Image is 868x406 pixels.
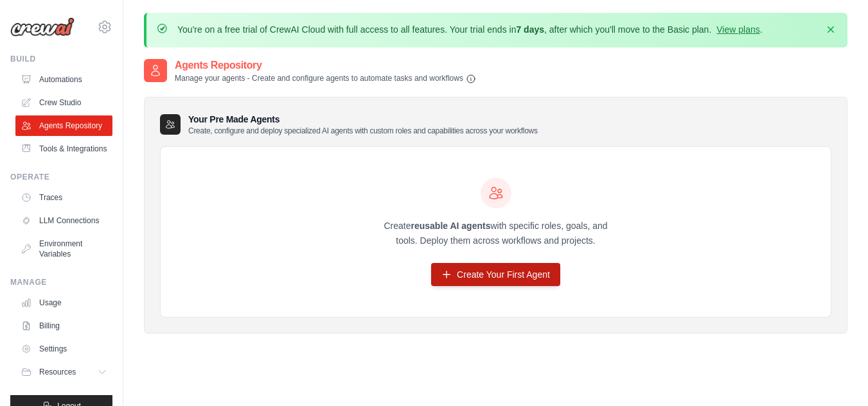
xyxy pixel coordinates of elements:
[10,172,112,182] div: Operate
[188,113,538,136] h3: Your Pre Made Agents
[15,292,112,313] a: Usage
[177,23,763,36] p: You're on a free trial of CrewAI Cloud with full access to all features. Your trial ends in , aft...
[15,115,112,136] a: Agents Repository
[716,24,759,35] a: View plans
[373,219,619,248] p: Create with specific roles, goals, and tools. Deploy them across workflows and projects.
[10,17,75,37] img: Logo
[431,263,560,286] a: Create Your First Agent
[39,367,76,377] span: Resources
[15,233,112,264] a: Environment Variables
[175,73,476,84] p: Manage your agents - Create and configure agents to automate tasks and workflows
[15,139,112,159] a: Tools & Integrations
[15,362,112,382] button: Resources
[188,126,538,136] p: Create, configure and deploy specialized AI agents with custom roles and capabilities across your...
[15,92,112,113] a: Crew Studio
[411,221,490,231] strong: reusable AI agents
[175,58,476,73] h2: Agents Repository
[15,187,112,208] a: Traces
[10,54,112,64] div: Build
[516,24,544,35] strong: 7 days
[15,69,112,90] a: Automations
[15,339,112,359] a: Settings
[10,277,112,287] div: Manage
[15,316,112,336] a: Billing
[15,210,112,231] a: LLM Connections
